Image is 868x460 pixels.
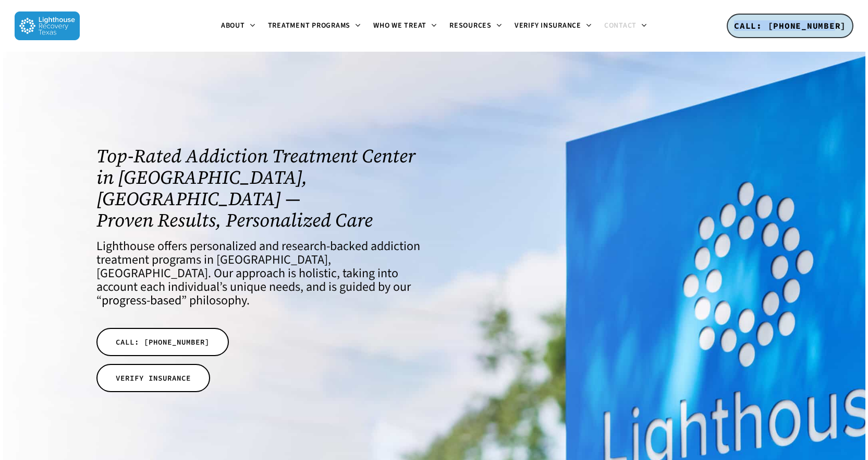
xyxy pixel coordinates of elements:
[116,373,191,383] span: VERIFY INSURANCE
[268,20,351,31] span: Treatment Programs
[443,22,508,30] a: Resources
[96,145,420,231] h1: Top-Rated Addiction Treatment Center in [GEOGRAPHIC_DATA], [GEOGRAPHIC_DATA] — Proven Results, Pe...
[96,328,229,356] a: CALL: [PHONE_NUMBER]
[96,240,420,308] h4: Lighthouse offers personalized and research-backed addiction treatment programs in [GEOGRAPHIC_DA...
[449,20,492,31] span: Resources
[373,20,426,31] span: Who We Treat
[598,22,653,30] a: Contact
[262,22,368,30] a: Treatment Programs
[96,364,210,392] a: VERIFY INSURANCE
[15,11,80,40] img: Lighthouse Recovery Texas
[515,20,581,31] span: Verify Insurance
[734,20,846,31] span: CALL: [PHONE_NUMBER]
[367,22,443,30] a: Who We Treat
[221,20,245,31] span: About
[102,291,181,310] a: progress-based
[604,20,637,31] span: Contact
[727,14,853,39] a: CALL: [PHONE_NUMBER]
[215,22,262,30] a: About
[116,337,210,347] span: CALL: [PHONE_NUMBER]
[508,22,598,30] a: Verify Insurance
